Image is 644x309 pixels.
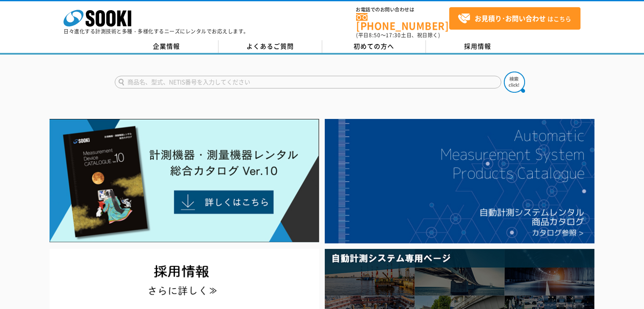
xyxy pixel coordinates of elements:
[115,76,501,88] input: 商品名、型式、NETIS番号を入力してください
[325,119,594,243] img: 自動計測システムカタログ
[115,40,218,53] a: 企業情報
[322,40,426,53] a: 初めての方へ
[356,7,449,12] span: お電話でのお問い合わせは
[218,40,322,53] a: よくあるご質問
[356,13,449,30] a: [PHONE_NUMBER]
[449,7,580,30] a: お見積り･お問い合わせはこちら
[356,31,440,39] span: (平日 ～ 土日、祝日除く)
[504,72,525,93] img: btn_search.png
[369,31,381,39] span: 8:50
[458,12,571,25] span: はこちら
[475,13,546,23] strong: お見積り･お問い合わせ
[426,40,530,53] a: 採用情報
[50,119,319,243] img: Catalog Ver10
[354,41,394,51] span: 初めての方へ
[386,31,401,39] span: 17:30
[64,29,249,34] p: 日々進化する計測技術と多種・多様化するニーズにレンタルでお応えします。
